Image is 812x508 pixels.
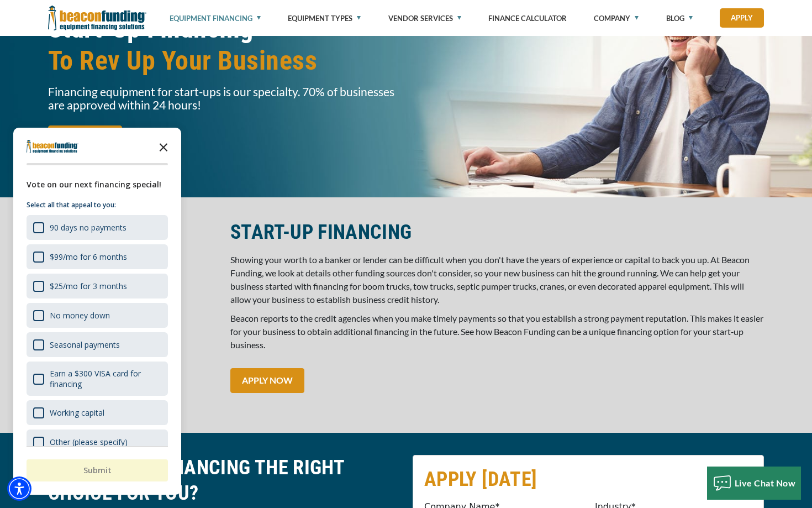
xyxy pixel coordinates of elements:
[7,476,31,501] div: Accessibility Menu
[48,85,399,112] p: Financing equipment for start-ups is our specialty. 70% of businesses are approved within 24 hours!
[27,244,168,269] div: $99/mo for 6 months
[50,310,110,321] div: No money down
[48,45,399,77] span: To Rev Up Your Business
[48,455,399,506] h2: IS START-UP FINANCING THE RIGHT CHOICE FOR YOU?
[50,252,127,262] div: $99/mo for 6 months
[230,368,304,393] a: APPLY NOW
[27,303,168,328] div: No money down
[50,368,161,389] div: Earn a $300 VISA card for financing
[230,219,764,245] h2: START-UP FINANCING
[735,478,796,488] span: Live Chat Now
[27,332,168,357] div: Seasonal payments
[50,222,126,233] div: 90 days no payments
[50,407,104,418] div: Working capital
[27,200,168,211] p: Select all that appeal to you:
[50,437,128,447] div: Other (please specify)
[27,400,168,425] div: Working capital
[27,362,168,396] div: Earn a $300 VISA card for financing
[152,135,175,158] button: Close the survey
[27,430,168,454] div: Other (please specify)
[27,215,168,240] div: 90 days no payments
[27,274,168,298] div: $25/mo for 3 months
[707,467,802,500] button: Live Chat Now
[27,140,78,153] img: Company logo
[13,128,181,495] div: Survey
[27,179,168,191] div: Vote on our next financing special!
[50,281,127,291] div: $25/mo for 3 months
[424,467,752,492] h2: APPLY [DATE]
[48,13,399,77] h1: Start-Up Financing
[230,313,763,350] span: Beacon reports to the credit agencies when you make timely payments so that you establish a stron...
[720,8,764,28] a: Apply
[48,125,122,150] a: APPLY NOW
[230,254,750,305] span: Showing your worth to a banker or lender can be difficult when you don't have the years of experi...
[27,459,168,481] button: Submit
[50,339,120,350] div: Seasonal payments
